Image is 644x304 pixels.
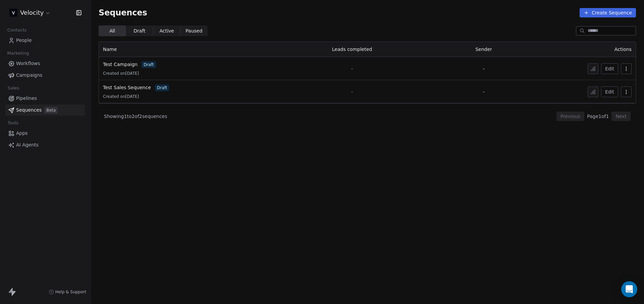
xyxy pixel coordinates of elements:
[8,7,52,18] button: Velocity
[5,70,85,81] a: Campaigns
[142,61,156,68] span: draft
[16,37,32,44] span: People
[16,95,37,102] span: Pipelines
[103,94,139,99] span: Created on [DATE]
[4,48,32,58] span: Marketing
[556,112,584,121] button: Previous
[185,27,202,35] span: Paused
[601,63,618,74] button: Edit
[133,27,145,35] span: Draft
[5,139,85,150] a: AI Agents
[475,47,492,52] span: Sender
[601,86,618,97] button: Edit
[103,62,138,67] span: Test Campaign
[155,84,169,91] span: draft
[5,35,85,46] a: People
[103,61,138,68] a: Test Campaign
[332,47,372,52] span: Leads completed
[103,84,151,91] a: Test Sales Sequence
[5,83,22,93] span: Sales
[9,9,17,17] img: 3.png
[351,65,353,72] span: -
[20,8,44,17] span: Velocity
[16,141,39,148] span: AI Agents
[49,289,86,295] a: Help & Support
[5,118,21,128] span: Tools
[621,281,637,297] div: Open Intercom Messenger
[351,88,353,95] span: -
[99,8,147,17] span: Sequences
[5,93,85,104] a: Pipelines
[159,27,174,35] span: Active
[5,128,85,139] a: Apps
[580,8,636,17] button: Create Sequence
[103,47,117,52] span: Name
[16,107,42,114] span: Sequences
[483,66,484,71] span: -
[614,47,632,52] span: Actions
[103,71,139,76] span: Created on [DATE]
[483,89,484,95] span: -
[611,112,631,121] button: Next
[5,105,85,116] a: SequencesBeta
[55,289,86,295] span: Help & Support
[587,113,609,120] span: Page 1 of 1
[104,113,167,120] span: Showing 1 to 2 of 2 sequences
[44,107,58,114] span: Beta
[4,25,30,35] span: Contacts
[16,60,40,67] span: Workflows
[5,58,85,69] a: Workflows
[16,130,28,137] span: Apps
[103,85,151,90] span: Test Sales Sequence
[16,72,42,79] span: Campaigns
